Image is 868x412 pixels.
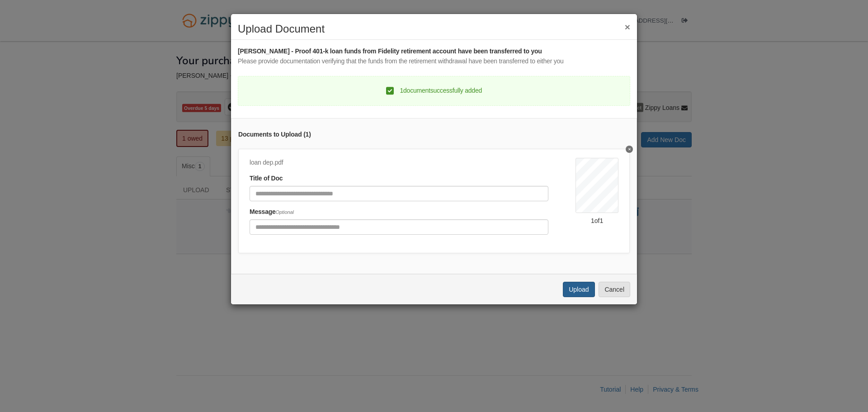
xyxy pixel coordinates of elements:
[386,86,482,96] div: 1 document successfully added
[250,186,548,201] input: Document Title
[238,57,630,66] div: Please provide documentation verifying that the funds from the retirement withdrawal have been tr...
[576,216,618,225] div: 1 of 1
[250,207,294,217] label: Message
[563,282,594,297] button: Upload
[276,209,294,215] span: Optional
[238,130,630,140] div: Documents to Upload ( 1 )
[250,158,548,168] div: loan dep.pdf
[625,22,630,32] button: ×
[238,47,630,57] div: [PERSON_NAME] - Proof 401-k loan funds from Fidelity retirement account have been transferred to you
[250,174,283,184] label: Title of Doc
[626,146,633,153] button: Delete undefined
[250,219,548,235] input: Include any comments on this document
[599,282,630,297] button: Cancel
[238,23,630,35] h2: Upload Document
